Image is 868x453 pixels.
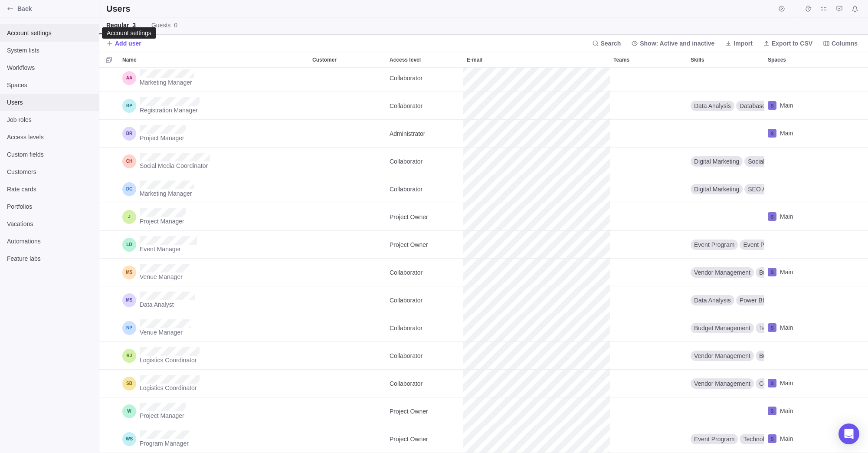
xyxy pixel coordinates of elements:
div: Project Owner [386,397,463,425]
div: Collaborator [386,259,463,286]
span: Vendor Management [694,268,750,277]
div: Skills [687,92,764,120]
span: Budget Management [759,268,816,277]
div: Digital Marketing, Social Media Marketing, SEO Analysis, Branding, Content Creation, Instagram, F... [687,148,764,175]
div: Name [119,52,309,67]
span: Collaborator [390,296,423,305]
div: Event Program, Technology Requirements Plan [687,425,764,453]
div: Budget Management, Technical Equipment Requirements [687,314,764,341]
span: Custom fields [7,150,92,159]
div: Customer [309,231,386,259]
div: E-mail [463,92,610,120]
div: Collaborator [386,175,463,203]
span: Columns [832,39,858,48]
div: Digital Marketing, SEO Analysis, Marketing Plan, Marketing Campaign, Content Marketing, HubSpot, ... [687,175,764,203]
h2: Users [106,3,132,15]
span: Selection mode [103,54,115,66]
div: Main [764,314,842,341]
div: Open Intercom Messenger [839,423,859,444]
span: Project Owner [390,213,428,221]
div: Spaces [764,259,842,286]
div: Skills [687,203,764,231]
div: Teams [610,175,687,203]
div: E-mail [463,120,610,148]
div: Spaces [764,397,842,425]
div: Spaces [764,425,842,453]
div: Administrator [386,120,463,147]
span: Collaborator [390,379,423,388]
span: Skills [691,56,704,64]
div: Teams [610,148,687,175]
span: Main [780,323,793,332]
div: Data Analysis, Database Management, Registration Platform, Registration Management, SQL [687,92,764,119]
div: Name [119,64,309,92]
span: Main [780,407,793,415]
span: Venue Manager [140,272,190,281]
span: Power BI [740,296,764,305]
span: Import [721,37,756,49]
div: Vendor Management, Contingency Plans [687,370,764,397]
div: Access level [386,175,463,203]
span: Collaborator [390,324,423,332]
span: Registration Manager [140,106,200,115]
span: Workflows [7,63,92,72]
span: Access levels [7,133,92,141]
span: Main [780,434,793,443]
span: Approval requests [833,3,845,15]
div: Skills [687,397,764,425]
span: Collaborator [390,74,423,82]
div: Data Analysis, Power BI, Python, SQL, Data Visualization, Statistical Analysis, Data Mining [687,286,764,314]
span: Event Program [694,435,734,443]
div: Name [119,370,309,397]
span: Venue Manager [140,328,191,337]
span: Job roles [7,115,92,124]
div: Access level [386,370,463,397]
div: Spaces [764,203,842,231]
div: Main [764,203,842,230]
div: E-mail [463,203,610,231]
div: Name [119,120,309,148]
div: Teams [610,314,687,342]
span: Show: Active and inactive [628,37,718,49]
span: Add user [106,37,141,49]
div: E-mail [463,370,610,397]
span: Back [17,4,95,13]
div: Customer [309,92,386,120]
span: Social Media Marketing [748,157,811,166]
div: Access level [386,120,463,148]
span: Contingency Plans [759,379,810,388]
div: Collaborator [386,64,463,92]
div: Access level [386,314,463,342]
div: Skills [687,231,764,259]
div: Name [119,425,309,453]
span: Event Manager [140,245,197,253]
div: Main [764,259,842,286]
div: Access level [386,203,463,231]
div: Spaces [764,370,842,397]
div: Teams [610,286,687,314]
div: Access level [386,148,463,175]
span: Vendor Management [694,379,750,388]
span: Data Analysis [694,296,731,305]
div: Spaces [764,148,842,175]
div: E-mail [463,397,610,425]
span: Regular [106,21,136,30]
span: Main [780,129,793,138]
div: Customer [309,64,386,92]
div: Name [119,259,309,286]
span: Spaces [768,56,786,64]
span: Notifications [849,3,861,15]
div: Skills [687,175,764,203]
div: Name [119,231,309,259]
div: Collaborator [386,342,463,369]
span: Program Manager [140,439,190,448]
div: Access level [386,342,463,370]
div: Name [119,286,309,314]
span: Digital Marketing [694,157,739,166]
a: Regular3 [99,17,143,34]
span: Collaborator [390,268,423,277]
span: Customer [312,56,337,64]
span: Project Owner [390,435,428,443]
div: Teams [610,425,687,453]
div: Customer [309,314,386,342]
